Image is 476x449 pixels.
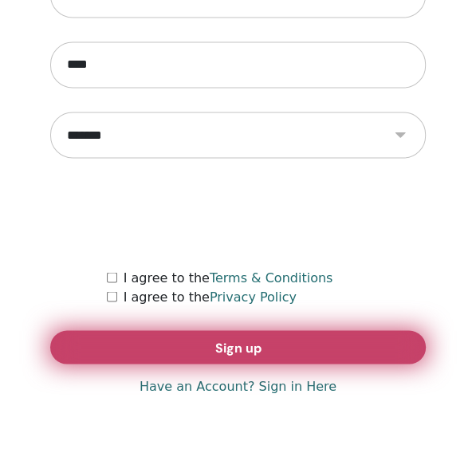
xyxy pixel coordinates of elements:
[210,270,332,285] a: Terms & Conditions
[124,268,333,287] label: I agree to the
[50,330,426,364] button: Sign up
[210,289,297,304] a: Privacy Policy
[140,376,336,396] a: Have an Account? Sign in Here
[117,182,360,244] iframe: reCAPTCHA
[215,339,262,356] span: Sign up
[124,287,297,306] label: I agree to the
